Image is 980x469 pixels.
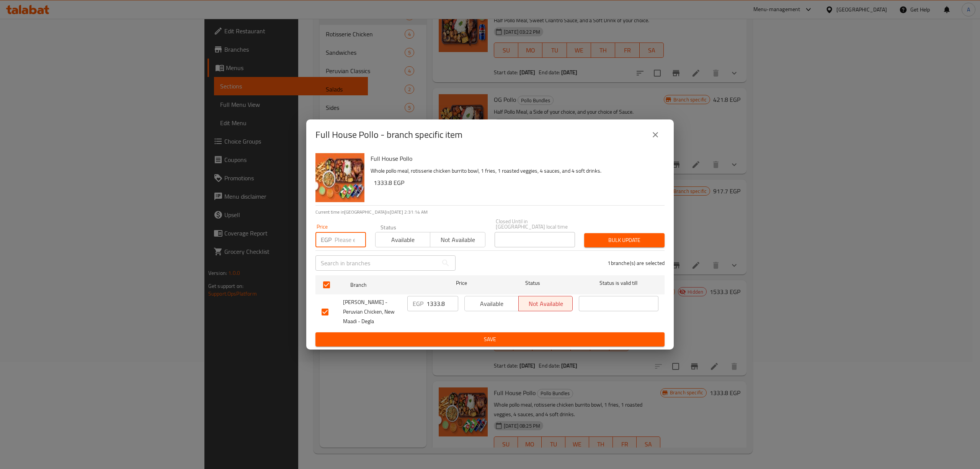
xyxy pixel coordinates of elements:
[413,299,423,308] p: EGP
[315,209,665,216] p: Current time in [GEOGRAPHIC_DATA] is [DATE] 2:31:14 AM
[322,335,658,344] span: Save
[343,297,401,326] span: [PERSON_NAME] - Peruvian Chicken, New Maadi - Degla
[371,153,658,164] h6: Full House Pollo
[335,232,366,247] input: Please enter price
[315,255,438,271] input: Search in branches
[371,166,658,176] p: Whole pollo meal, rotisserie chicken burrito bowl, 1 fries, 1 roasted veggies, 4 sauces, and 4 so...
[34,445,105,453] div: Item branches updated successfully
[436,278,487,288] span: Price
[315,153,364,202] img: Full House Pollo
[518,296,573,311] button: Not available
[522,298,570,309] span: Not available
[375,232,430,247] button: Available
[493,278,573,288] span: Status
[646,126,665,144] button: close
[464,296,519,311] button: Available
[374,177,658,188] h6: 1333.8 EGP
[315,129,462,141] h2: Full House Pollo - branch specific item
[584,233,665,247] button: Bulk update
[321,235,332,244] p: EGP
[430,232,485,247] button: Not available
[433,234,482,245] span: Not available
[426,296,458,311] input: Please enter price
[590,235,658,245] span: Bulk update
[608,259,665,267] p: 1 branche(s) are selected
[579,278,658,288] span: Status is valid till
[315,332,665,346] button: Save
[468,298,516,309] span: Available
[350,280,430,290] span: Branch
[379,234,427,245] span: Available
